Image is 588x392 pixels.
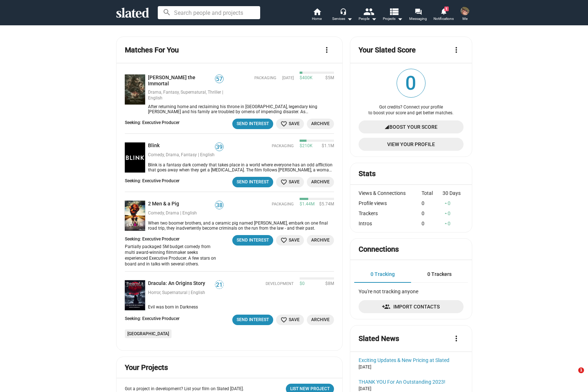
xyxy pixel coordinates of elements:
[300,75,313,81] span: $400K
[313,7,321,16] mat-icon: home
[359,379,463,385] a: THANK YOU For An Outstanding 2023!
[307,235,334,246] button: Archive
[148,142,162,149] a: Blink
[148,210,224,216] div: Comedy, Drama | English
[125,201,145,231] a: 2 Men & a Pig
[359,365,463,370] div: [DATE]
[276,235,304,246] button: Save
[125,244,221,267] div: Partially packaged 5M budget comedy from multi award-winning filmmaker seeks experienced Executiv...
[311,316,330,324] span: Archive
[395,14,404,23] mat-icon: arrow_drop_down
[440,8,447,14] mat-icon: notifications
[311,120,330,128] span: Archive
[443,210,464,216] div: 0
[322,281,334,287] span: $8M
[276,119,304,129] button: Save
[415,8,422,15] mat-icon: forum
[280,179,287,186] mat-icon: favorite_border
[232,235,273,246] button: Send Interest
[578,367,584,373] span: 1
[145,162,334,172] div: Blink is a fantasy dark comedy that takes place in a world where everyone has an odd affliction t...
[300,281,305,287] span: $0
[340,8,346,14] mat-icon: headset_mic
[443,211,448,216] mat-icon: arrow_drop_up
[409,14,427,23] span: Messaging
[148,90,224,101] div: Drama, Fantasy, Supernatural, Thriller | English
[359,105,463,116] div: Got credits? Connect your profile to boost your score and get better matches.
[388,6,399,17] mat-icon: view_list
[322,46,331,54] mat-icon: more_vert
[280,316,287,323] mat-icon: favorite_border
[359,221,422,226] div: Intros
[359,200,422,206] div: Profile views
[359,138,463,151] a: View Your Profile
[359,190,422,196] div: Views & Connections
[452,334,461,343] mat-icon: more_vert
[359,169,376,179] mat-card-title: Stats
[145,104,334,114] div: After returning home and reclaiming his throne in Ithaca, legendary king Odysseus and his family ...
[215,144,223,151] span: 39
[433,14,454,23] span: Notifications
[443,190,464,196] div: 30 Days
[232,177,273,187] button: Send Interest
[145,221,334,231] div: When two boomer brothers, and a ceramic pig named Charlie, embark on one final road trip, they in...
[148,290,224,296] div: Horror, Supernatural | English
[427,271,452,277] span: 0 Trackers
[443,221,448,226] mat-icon: arrow_drop_up
[280,178,300,186] span: Save
[304,7,330,23] a: Home
[280,120,300,128] span: Save
[266,281,294,287] span: Development
[125,386,244,392] p: Got a project in development? List your film on Slated [DATE].
[322,75,334,81] span: $5M
[422,190,443,196] div: Total
[254,76,276,81] span: Packaging
[272,144,294,149] span: Packaging
[563,367,581,385] iframe: Intercom live chat
[125,237,226,242] div: Seeking: Executive Producer
[359,300,463,313] a: Import Contacts
[158,6,260,19] input: Search people and projects
[145,304,334,310] div: Evil was born in Darkness
[125,142,145,172] img: Blink
[215,202,223,209] span: 38
[443,221,464,226] div: 0
[237,237,269,244] div: Send Interest
[311,237,330,244] span: Archive
[397,69,425,97] span: 0
[125,45,179,55] mat-card-title: Matches For You
[383,14,403,23] span: Projects
[311,178,330,186] span: Archive
[232,119,273,129] button: Send Interest
[422,200,443,206] div: 0
[369,14,378,23] mat-icon: arrow_drop_down
[462,14,468,23] span: Me
[215,281,223,289] span: 21
[300,143,313,149] span: $210K
[148,280,208,287] a: Dracula: An Origins Story
[280,316,300,324] span: Save
[237,120,269,128] div: Send Interest
[125,178,179,184] div: Seeking: Executive Producer
[272,202,294,207] span: Packaging
[316,201,334,207] span: $5.74M
[444,7,449,11] span: 1
[307,315,334,325] button: Archive
[125,329,172,338] li: [GEOGRAPHIC_DATA]
[125,316,179,322] div: Seeking: Executive Producer
[330,7,355,23] button: Services
[461,7,469,15] img: Tiffany Jelke
[364,300,457,313] span: Import Contacts
[406,7,431,23] a: Messaging
[345,14,354,23] mat-icon: arrow_drop_down
[125,120,179,126] div: Seeking: Executive Producer
[422,210,443,216] div: 0
[312,14,322,23] span: Home
[276,315,304,325] button: Save
[148,74,215,87] a: [PERSON_NAME] the Immortal
[359,357,463,363] a: Exciting Updates & New Pricing at Slated
[307,177,334,187] button: Archive
[359,45,416,55] mat-card-title: Your Slated Score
